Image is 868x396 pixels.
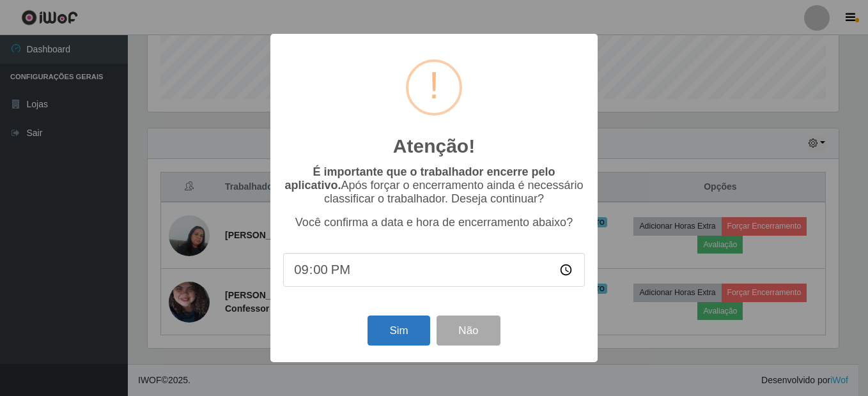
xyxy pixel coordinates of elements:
[283,165,585,206] p: Após forçar o encerramento ainda é necessário classificar o trabalhador. Deseja continuar?
[283,216,585,229] p: Você confirma a data e hora de encerramento abaixo?
[284,165,555,192] b: É importante que o trabalhador encerre pelo aplicativo.
[437,316,500,346] button: Não
[368,316,430,346] button: Sim
[393,135,475,158] h2: Atenção!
